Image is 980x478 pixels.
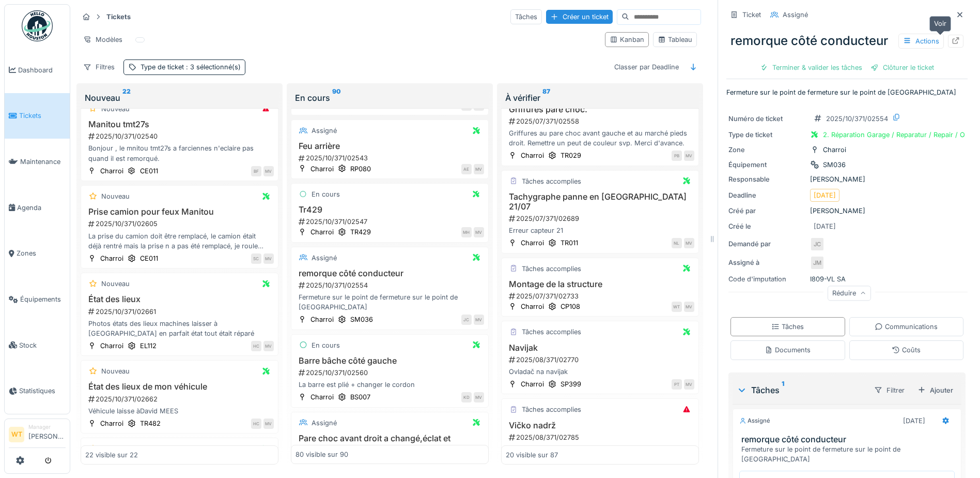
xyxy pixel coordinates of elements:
[5,47,70,93] a: Dashboard
[546,10,613,24] div: Créer un ticket
[672,379,682,390] div: PT
[20,294,66,304] span: Équipements
[298,280,484,290] div: 2025/10/371/02554
[310,227,334,237] div: Charroi
[85,143,274,163] div: Bonjour , le mnitou tmt27s a farciennes n'eclaire pas quand il est remorqué.
[101,279,130,289] div: Nouveau
[506,226,694,235] div: Erreur capteur 21
[756,61,866,74] div: Terminer & valider les tâches
[506,192,694,212] h3: Tachygraphe panne en [GEOGRAPHIC_DATA] 21/07
[672,302,682,312] div: WT
[312,189,340,199] div: En cours
[100,419,123,428] div: Charroi
[19,111,66,121] span: Tickets
[22,10,53,41] img: Badge_color-CXgf-gQk.svg
[295,450,348,459] div: 80 visible sur 90
[521,379,544,389] div: Charroi
[5,276,70,322] a: Équipements
[726,27,968,54] div: remorque côté conducteur
[298,153,484,163] div: 2025/10/371/02543
[506,104,694,114] h3: Griffures pare choc.
[610,35,644,44] div: Kanban
[672,238,682,248] div: NL
[298,217,484,227] div: 2025/10/371/02547
[728,174,966,184] div: [PERSON_NAME]
[508,355,694,365] div: 2025/08/371/02770
[85,319,274,338] div: Photos états des lieux machines laisser à [GEOGRAPHIC_DATA] en parfait état tout était réparé
[141,62,241,72] div: Type de ticket
[87,307,274,317] div: 2025/10/371/02661
[783,10,808,20] div: Assigné
[87,394,274,404] div: 2025/10/371/02662
[295,292,484,312] div: Fermeture sur le point de fermeture sur le point de [GEOGRAPHIC_DATA]
[5,322,70,368] a: Stock
[17,248,66,258] span: Zones
[561,238,578,248] div: TR011
[140,341,157,351] div: EL112
[728,160,806,170] div: Équipement
[506,421,694,430] h3: Vičko nadrž
[684,302,694,312] div: MV
[474,315,484,325] div: MV
[737,384,865,396] div: Tâches
[79,59,119,74] div: Filtres
[474,164,484,174] div: MV
[542,92,550,104] sup: 87
[140,419,161,428] div: TR482
[184,63,241,71] span: : 3 sélectionné(s)
[312,253,337,263] div: Assigné
[263,341,274,351] div: MV
[85,119,274,129] h3: Manitou tmt27s
[508,116,694,126] div: 2025/07/371/02558
[251,253,261,264] div: SC
[814,221,836,231] div: [DATE]
[85,382,274,392] h3: État des lieux de mon véhicule
[85,92,274,104] div: Nouveau
[28,423,66,445] li: [PERSON_NAME]
[875,322,938,332] div: Communications
[521,151,544,160] div: Charroi
[823,160,846,170] div: SM036
[728,221,806,231] div: Créé le
[263,166,274,176] div: MV
[101,191,130,201] div: Nouveau
[350,164,371,174] div: RP080
[522,405,581,414] div: Tâches accomplies
[506,367,694,377] div: Ovladač na navijak
[561,151,581,160] div: TR029
[461,392,472,402] div: KD
[561,302,580,311] div: CP108
[100,166,123,176] div: Charroi
[18,65,66,75] span: Dashboard
[506,450,558,459] div: 20 visible sur 87
[782,384,784,396] sup: 1
[474,392,484,402] div: MV
[728,258,806,267] div: Assigné à
[810,256,825,270] div: JM
[101,366,130,376] div: Nouveau
[5,368,70,414] a: Statistiques
[263,419,274,429] div: MV
[728,206,966,216] div: [PERSON_NAME]
[913,383,957,397] div: Ajouter
[810,237,825,251] div: JC
[9,427,24,442] li: WT
[20,157,66,167] span: Maintenance
[823,145,846,155] div: Charroi
[5,231,70,277] a: Zones
[295,380,484,390] div: La barre est plié + changer le cordon
[79,32,127,47] div: Modèles
[742,10,761,20] div: Ticket
[461,227,472,237] div: MH
[28,423,66,431] div: Manager
[508,214,694,223] div: 2025/07/371/02689
[312,340,340,350] div: En cours
[140,166,158,176] div: CE011
[310,392,334,402] div: Charroi
[5,185,70,231] a: Agenda
[350,315,373,324] div: SM036
[332,92,341,104] sup: 90
[251,419,261,429] div: HC
[295,434,484,453] h3: Pare choc avant droit a changé,éclat et peinture
[295,356,484,366] h3: Barre bâche côté gauche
